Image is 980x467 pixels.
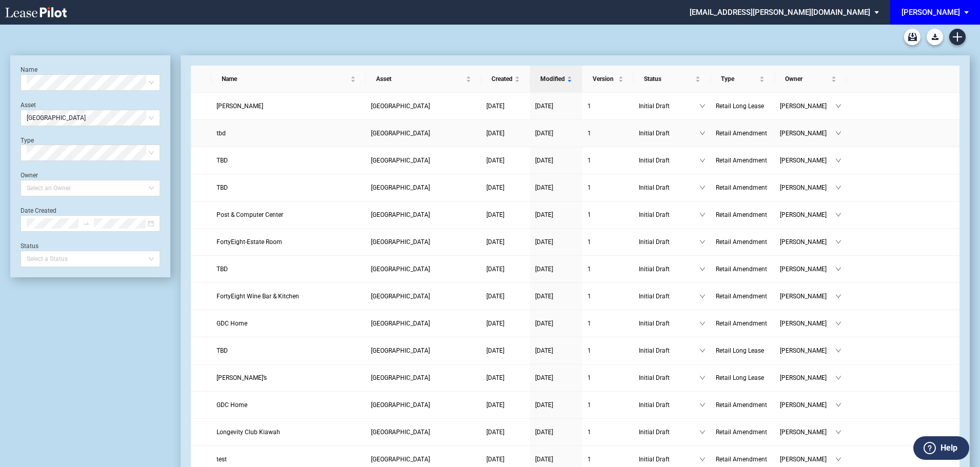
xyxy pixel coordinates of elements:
a: Retail Long Lease [716,346,770,356]
span: Retail Amendment [716,293,767,300]
span: GDC Home [217,320,247,327]
a: [DATE] [535,210,577,220]
span: [DATE] [535,401,553,409]
a: Retail Amendment [716,454,770,464]
a: [DATE] [535,237,577,247]
span: [PERSON_NAME] [780,264,835,274]
span: FortyEight-Estate Room [217,238,282,246]
span: [DATE] [535,456,553,463]
span: Freshfields Village [371,266,430,273]
a: 1 [587,291,629,301]
span: 1 [587,238,591,246]
span: Type [721,74,757,84]
span: Retail Long Lease [716,103,764,110]
span: 1 [587,157,591,164]
span: [DATE] [486,293,504,300]
label: Type [21,137,34,144]
span: 1 [587,401,591,409]
span: down [835,239,841,245]
label: Owner [21,172,38,179]
span: down [835,157,841,164]
span: Freshfields Village [371,211,430,218]
span: [DATE] [486,347,504,354]
a: [PERSON_NAME]’s [217,373,361,383]
span: Freshfields Village [371,347,430,354]
a: [GEOGRAPHIC_DATA] [371,101,476,111]
span: Version [593,74,616,84]
span: down [699,157,705,164]
a: 1 [587,454,629,464]
a: [DATE] [486,155,525,166]
span: [DATE] [486,130,504,137]
span: FortyEight Wine Bar & Kitchen [217,293,299,300]
a: [GEOGRAPHIC_DATA] [371,291,476,301]
a: 1 [587,155,629,166]
a: [DATE] [535,346,577,356]
a: 1 [587,264,629,274]
span: Initial Draft [639,237,699,247]
span: 1 [587,211,591,218]
a: [GEOGRAPHIC_DATA] [371,454,476,464]
span: Retail Amendment [716,320,767,327]
span: Initial Draft [639,346,699,356]
div: [PERSON_NAME] [901,8,960,17]
span: tbd [217,130,226,137]
th: Name [211,66,366,93]
th: Status [634,66,711,93]
a: Archive [904,29,920,45]
span: Monkee’s [217,374,267,381]
span: down [835,429,841,435]
span: down [699,456,705,462]
a: [DATE] [535,101,577,111]
span: Retail Amendment [716,130,767,137]
a: [DATE] [486,182,525,193]
button: Help [913,436,969,460]
span: Freshfields Village [371,157,430,164]
span: Retail Amendment [716,429,767,436]
span: [DATE] [535,184,553,191]
span: [DATE] [486,184,504,191]
span: [DATE] [535,429,553,436]
a: [DATE] [486,427,525,437]
a: [GEOGRAPHIC_DATA] [371,237,476,247]
span: [PERSON_NAME] [780,400,835,410]
a: [GEOGRAPHIC_DATA] [371,427,476,437]
span: [PERSON_NAME] [780,237,835,247]
a: Retail Amendment [716,210,770,220]
a: TBD [217,182,361,193]
a: Retail Amendment [716,427,770,437]
span: [DATE] [535,103,553,110]
span: [DATE] [486,157,504,164]
a: [DATE] [535,182,577,193]
a: [DATE] [486,454,525,464]
a: 1 [587,128,629,138]
a: [GEOGRAPHIC_DATA] [371,318,476,329]
span: 1 [587,347,591,354]
a: [DATE] [535,128,577,138]
span: down [835,375,841,381]
span: Freshfields Village [371,293,430,300]
span: [DATE] [535,238,553,246]
a: 1 [587,400,629,410]
span: Initial Draft [639,210,699,220]
span: Retail Amendment [716,456,767,463]
span: 1 [587,130,591,137]
a: [GEOGRAPHIC_DATA] [371,264,476,274]
span: down [835,266,841,272]
span: down [835,130,841,136]
span: TBD [217,347,228,354]
span: [DATE] [486,266,504,273]
th: Asset [366,66,481,93]
a: [DATE] [486,264,525,274]
span: Freshfields Village [371,103,430,110]
a: Retail Long Lease [716,373,770,383]
span: [DATE] [535,211,553,218]
span: Retail Amendment [716,238,767,246]
span: [PERSON_NAME] [780,318,835,329]
span: TBD [217,157,228,164]
a: [GEOGRAPHIC_DATA] [371,346,476,356]
span: [DATE] [486,211,504,218]
a: [DATE] [535,264,577,274]
span: Initial Draft [639,155,699,166]
label: Status [21,242,38,250]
